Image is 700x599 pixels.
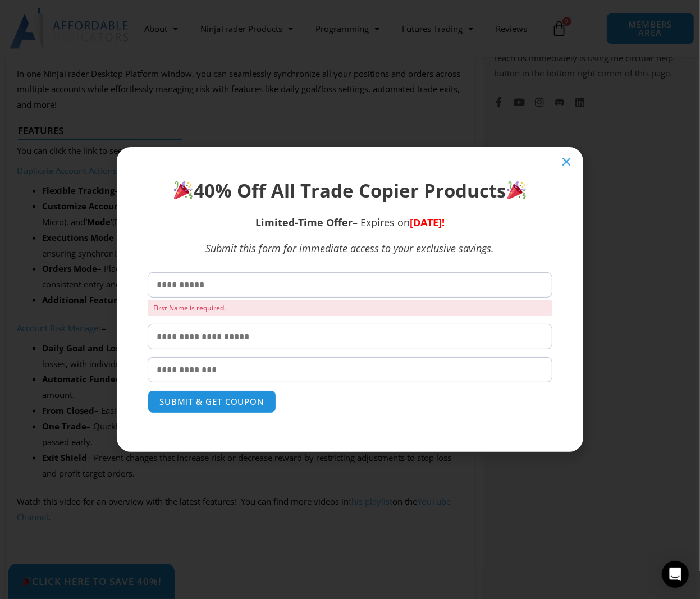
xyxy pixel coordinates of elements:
span: First Name is required. [148,300,552,316]
div: Open Intercom Messenger [662,561,689,588]
span: [DATE]! [410,216,445,229]
h1: 40% Off All Trade Copier Products [148,178,552,204]
img: 🎉 [507,181,526,199]
img: 🎉 [174,181,193,199]
a: Close [561,156,572,167]
strong: Limited-Time Offer [255,216,353,229]
p: – Expires on [148,215,552,230]
button: SUBMIT & GET COUPON [148,390,276,413]
em: Submit this form for immediate access to your exclusive savings. [206,241,495,255]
